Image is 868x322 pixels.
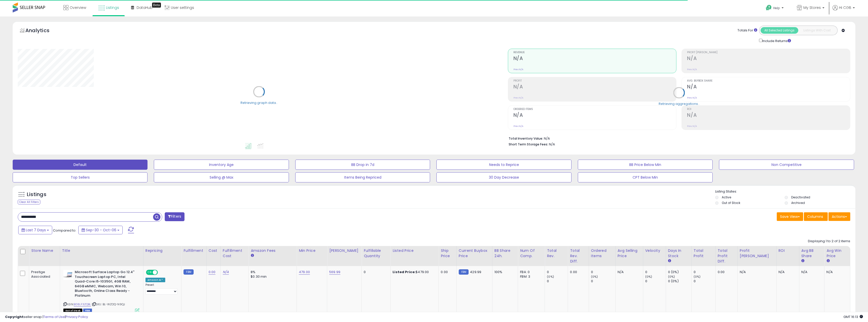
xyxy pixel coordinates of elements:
span: ON [146,270,153,275]
div: Profit [PERSON_NAME] [740,248,774,259]
div: 0 [645,279,666,283]
div: 0 [547,270,568,274]
div: FBM: 3 [520,274,541,279]
span: | SKU: BL-WZOQ-N9QJ [92,302,125,306]
div: Total Rev. Diff. [570,248,587,264]
div: Tooltip anchor [152,3,161,8]
h5: Listings [27,191,46,198]
div: Total Profit [694,248,713,259]
button: Needs to Reprice [436,160,571,170]
div: Clear All Filters [18,200,40,204]
div: ROI [779,248,797,253]
button: Save View [777,212,803,221]
div: N/A [826,270,846,274]
label: Active [722,195,731,199]
div: 0 (0%) [668,279,691,283]
div: 0 [547,279,568,283]
span: FBM [83,309,92,313]
div: 0 (0%) [668,270,691,274]
div: Velocity [645,248,664,253]
div: 0 [591,279,615,283]
small: Amazon Fees. [251,253,254,258]
b: Listed Price: [393,270,416,274]
div: Fulfillment Cost [223,248,247,259]
div: 0 [591,270,615,274]
a: Hi CGB [833,5,855,16]
a: Terms of Use [43,314,65,319]
div: FBA: 0 [520,270,541,274]
div: $0.30 min [251,274,293,279]
button: Top Sellers [13,172,147,182]
p: Listing States: [715,189,855,194]
span: Hi CGB [839,5,851,10]
div: Title [62,248,141,253]
span: Sep-30 - Oct-06 [86,228,116,233]
small: (0%) [547,275,554,279]
button: Last 7 Days [18,226,52,234]
div: Days In Stock [668,248,689,259]
div: Prestige Associated [31,270,56,279]
div: 0 [694,270,715,274]
div: Num of Comp. [520,248,543,259]
b: Microsoft Surface Laptop Go 12.4" Touchscreen Laptop PC, Intel Quad-Core i5-1035G1, 4GB RAM, 64GB... [75,270,136,299]
div: Current Buybox Price [459,248,490,259]
img: 31qJBA5-2eS._SL40_.jpg [63,270,73,280]
div: 0 [645,270,666,274]
div: N/A [618,270,639,274]
span: DataHub [137,5,153,10]
div: N/A [779,270,795,274]
small: (0%) [694,275,701,279]
button: Filters [165,212,184,221]
small: FBM [183,269,193,275]
button: CPT Below Min [578,172,713,182]
div: 100% [494,270,514,274]
a: 0.00 [209,270,216,275]
div: 0 [364,270,386,274]
span: Listings [106,5,119,10]
div: 0.00 [718,270,734,274]
div: N/A [801,270,821,274]
strong: Copyright [5,314,24,319]
small: Avg Win Price. [826,259,829,263]
label: Out of Stock [722,201,740,205]
button: Non Competitive [719,160,854,170]
div: Repricing [145,248,179,253]
div: Total Profit Diff. [718,248,735,264]
button: Columns [804,212,828,221]
button: Default [13,160,147,170]
div: Cost [209,248,218,253]
div: Fulfillment [183,248,204,253]
div: Retrieving aggregations.. [659,101,699,106]
span: OFF [157,270,165,275]
small: Avg BB Share. [801,259,804,263]
button: Items Being Repriced [295,172,430,182]
small: (0%) [668,275,675,279]
div: Totals For [737,28,757,33]
a: Privacy Policy [66,314,88,319]
div: 0 [694,279,715,283]
h5: Analytics [25,27,59,35]
button: BB Price Below Min [578,160,713,170]
div: Avg Selling Price [618,248,641,259]
div: Retrieving graph data.. [241,100,278,105]
div: Preset: [145,283,178,295]
div: N/A [740,270,772,274]
button: Listings With Cost [798,27,836,34]
button: 30 Day Decrease [436,172,571,182]
div: Displaying 1 to 2 of 2 items [808,239,850,244]
div: Avg Win Price [826,248,848,259]
a: B08LF3ZQBL [74,302,91,307]
button: Selling @ Max [154,172,289,182]
small: FBM [459,269,469,275]
span: All listings that are currently out of stock and unavailable for purchase on Amazon [63,309,82,313]
button: Actions [828,212,850,221]
div: Min Price [299,248,325,253]
small: (0%) [645,275,652,279]
span: Compared to: [53,228,76,233]
small: Days In Stock. [668,259,671,263]
small: (0%) [591,275,598,279]
span: 2025-10-14 16:13 GMT [843,314,863,319]
span: My Stores [803,5,821,10]
a: 479.00 [299,270,310,275]
button: Inventory Age [154,160,289,170]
